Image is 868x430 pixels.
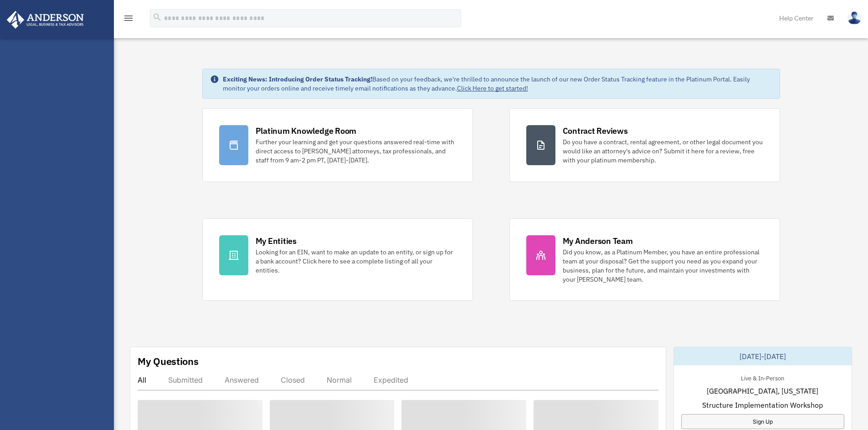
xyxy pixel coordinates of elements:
a: My Entities Looking for an EIN, want to make an update to an entity, or sign up for a bank accoun... [202,218,473,301]
img: User Pic [847,11,861,25]
div: Live & In-Person [734,373,791,382]
a: Click Here to get started! [457,84,528,92]
span: Structure Implementation Workshop [702,400,823,410]
div: Platinum Knowledge Room [256,125,357,137]
div: Based on your feedback, we're thrilled to announce the launch of our new Order Status Tracking fe... [223,75,772,93]
div: My Questions [138,354,199,368]
a: menu [123,16,134,24]
i: menu [123,13,134,24]
div: Further your learning and get your questions answered real-time with direct access to [PERSON_NAM... [256,137,456,165]
img: Anderson Advisors Platinum Portal [4,11,87,29]
div: Normal [327,375,352,384]
div: My Anderson Team [563,235,633,247]
div: Looking for an EIN, want to make an update to an entity, or sign up for a bank account? Click her... [256,248,456,275]
a: Platinum Knowledge Room Further your learning and get your questions answered real-time with dire... [202,108,473,182]
div: My Entities [256,235,297,247]
div: [DATE]-[DATE] [674,347,852,365]
a: Sign Up [681,414,844,429]
a: My Anderson Team Did you know, as a Platinum Member, you have an entire professional team at your... [509,218,780,301]
div: All [138,375,146,384]
div: Expedited [374,375,408,384]
div: Closed [281,375,305,384]
i: search [152,12,162,22]
div: Answered [225,375,259,384]
span: [GEOGRAPHIC_DATA], [US_STATE] [707,385,818,396]
strong: Exciting News: Introducing Order Status Tracking! [223,75,372,83]
div: Submitted [168,375,203,384]
div: Do you have a contract, rental agreement, or other legal document you would like an attorney's ad... [563,137,763,165]
div: Did you know, as a Platinum Member, you have an entire professional team at your disposal? Get th... [563,248,763,284]
a: Contract Reviews Do you have a contract, rental agreement, or other legal document you would like... [509,108,780,182]
div: Contract Reviews [563,125,628,137]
